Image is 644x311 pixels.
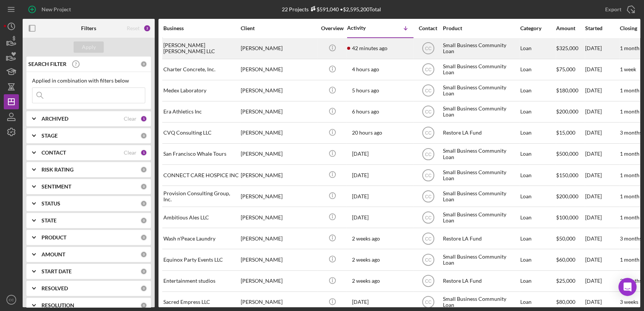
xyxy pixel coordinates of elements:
[241,25,316,31] div: Client
[443,207,518,227] div: Small Business Community Loan
[140,217,147,224] div: 0
[140,183,147,190] div: 0
[425,300,432,305] text: CC
[241,186,316,206] div: [PERSON_NAME]
[163,144,239,164] div: San Francisco Whale Tours
[41,167,74,173] b: RISK RATING
[143,25,151,32] div: 2
[425,88,432,93] text: CC
[23,2,78,17] button: New Project
[443,38,518,58] div: Small Business Community Loan
[163,271,239,291] div: Entertainment studios
[443,271,518,291] div: Restore LA Fund
[41,234,66,241] b: PRODUCT
[620,129,642,136] time: 3 months
[620,193,639,199] time: 1 month
[556,150,578,157] span: $500,000
[425,46,432,51] text: CC
[585,207,619,227] div: [DATE]
[520,123,555,143] div: Loan
[140,61,147,67] div: 0
[241,165,316,185] div: [PERSON_NAME]
[443,165,518,185] div: Small Business Community Loan
[585,60,619,80] div: [DATE]
[124,150,137,156] div: Clear
[520,102,555,122] div: Loan
[556,214,578,221] span: $100,000
[241,81,316,101] div: [PERSON_NAME]
[425,236,432,241] text: CC
[309,6,339,12] div: $591,040
[556,129,575,136] span: $15,000
[347,25,380,31] div: Activity
[352,193,369,199] time: 2025-09-25 09:21
[241,38,316,58] div: [PERSON_NAME]
[620,66,636,72] time: 1 week
[520,38,555,58] div: Loan
[585,81,619,101] div: [DATE]
[425,173,432,178] text: CC
[282,6,381,12] div: 22 Projects • $2,595,200 Total
[352,130,382,136] time: 2025-09-29 04:30
[520,165,555,185] div: Loan
[163,207,239,227] div: Ambitious Ales LLC
[163,250,239,270] div: Equinox Party Events LLC
[520,25,555,31] div: Category
[425,279,432,284] text: CC
[620,214,639,221] time: 1 month
[41,133,58,139] b: STAGE
[41,184,71,190] b: SENTIMENT
[41,218,57,224] b: STATE
[74,41,104,53] button: Apply
[163,60,239,80] div: Charter Concrete, Inc.
[9,298,14,302] text: CC
[41,150,66,156] b: CONTACT
[585,123,619,143] div: [DATE]
[140,149,147,156] div: 1
[556,235,575,242] span: $50,000
[443,25,518,31] div: Product
[163,228,239,248] div: Wash n'Peace Laundry
[81,25,96,31] b: Filters
[556,193,578,199] span: $200,000
[556,299,575,305] span: $80,000
[352,172,369,178] time: 2025-09-25 20:48
[620,45,639,51] time: 1 month
[352,214,369,221] time: 2025-09-25 04:55
[82,41,96,53] div: Apply
[556,87,578,93] span: $180,000
[620,108,639,115] time: 1 month
[32,78,145,84] div: Applied in combination with filters below
[443,123,518,143] div: Restore LA Fund
[352,66,379,72] time: 2025-09-29 20:22
[520,186,555,206] div: Loan
[556,172,578,178] span: $150,000
[443,144,518,164] div: Small Business Community Loan
[28,61,66,67] b: SEARCH FILTER
[241,228,316,248] div: [PERSON_NAME]
[443,250,518,270] div: Small Business Community Loan
[620,235,642,242] time: 3 months
[556,256,575,263] span: $60,000
[4,292,19,307] button: CC
[425,67,432,72] text: CC
[41,116,68,122] b: ARCHIVED
[425,215,432,220] text: CC
[585,186,619,206] div: [DATE]
[425,194,432,199] text: CC
[443,60,518,80] div: Small Business Community Loan
[163,123,239,143] div: CVQ Consulting LLC
[140,166,147,173] div: 0
[425,130,432,136] text: CC
[620,299,638,305] time: 3 weeks
[140,251,147,258] div: 0
[241,207,316,227] div: [PERSON_NAME]
[127,25,140,31] div: Reset
[520,250,555,270] div: Loan
[124,116,137,122] div: Clear
[163,81,239,101] div: Medex Laboratory
[163,38,239,58] div: [PERSON_NAME] [PERSON_NAME] LLC
[140,285,147,292] div: 0
[585,228,619,248] div: [DATE]
[41,201,60,207] b: STATUS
